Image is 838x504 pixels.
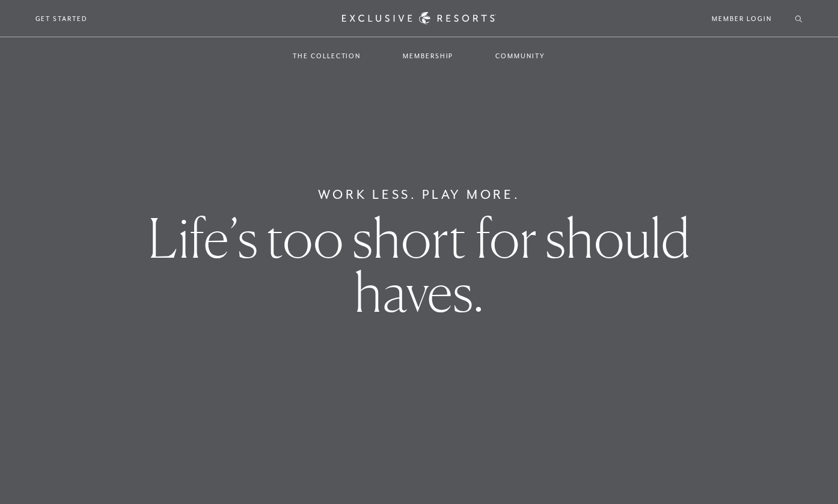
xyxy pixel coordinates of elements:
[147,211,692,319] h1: Life’s too short for should haves.
[391,38,465,73] a: Membership
[35,13,88,24] a: Get Started
[712,13,771,24] a: Member Login
[318,185,521,204] h6: Work Less. Play More.
[483,38,557,73] a: Community
[281,38,373,73] a: The Collection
